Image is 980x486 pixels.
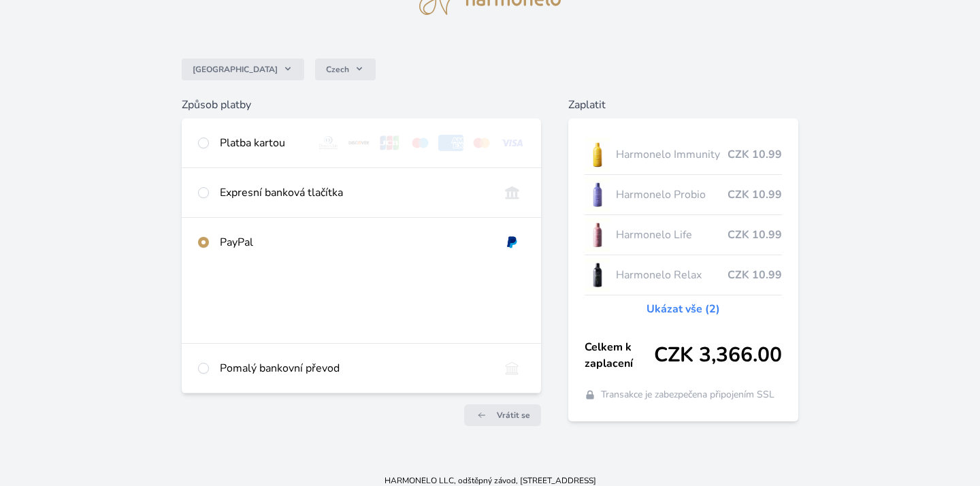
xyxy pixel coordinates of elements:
[616,227,728,243] span: Harmonelo Life
[728,267,782,283] span: CZK 10.99
[315,59,376,80] button: Czech
[182,97,541,113] h6: Způsob platby
[568,97,799,113] h6: Zaplatit
[220,184,489,201] div: Expresní banková tlačítka
[616,146,728,163] span: Harmonelo Immunity
[585,137,610,172] img: IMMUNITY_se_stinem_x-lo.jpg
[500,184,525,201] img: onlineBanking_CZ.svg
[500,234,525,250] img: paypal.svg
[728,187,782,203] span: CZK 10.99
[198,283,525,316] iframe: PayPal-paypal
[616,187,728,203] span: Harmonelo Probio
[585,218,610,252] img: CLEAN_LIFE_se_stinem_x-lo.jpg
[601,388,774,402] span: Transakce je zabezpečena připojením SSL
[616,267,728,283] span: Harmonelo Relax
[408,135,433,151] img: maestro.svg
[464,404,541,426] a: Vrátit se
[326,64,349,75] span: Czech
[500,360,525,376] img: bankTransfer_IBAN.svg
[438,135,463,151] img: amex.svg
[585,339,655,372] span: Celkem k zaplacení
[585,258,610,292] img: CLEAN_RELAX_se_stinem_x-lo.jpg
[193,64,278,75] span: [GEOGRAPHIC_DATA]
[316,135,341,151] img: diners.svg
[654,343,782,368] span: CZK 3,366.00
[469,135,494,151] img: mc.svg
[497,410,530,421] span: Vrátit se
[728,227,782,243] span: CZK 10.99
[585,178,610,212] img: CLEAN_PROBIO_se_stinem_x-lo.jpg
[346,135,372,151] img: discover.svg
[500,135,525,151] img: visa.svg
[182,59,304,80] button: [GEOGRAPHIC_DATA]
[647,301,720,317] a: Ukázat vše (2)
[220,360,489,376] div: Pomalý bankovní převod
[377,135,402,151] img: jcb.svg
[728,146,782,163] span: CZK 10.99
[220,135,306,151] div: Platba kartou
[220,234,489,250] div: PayPal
